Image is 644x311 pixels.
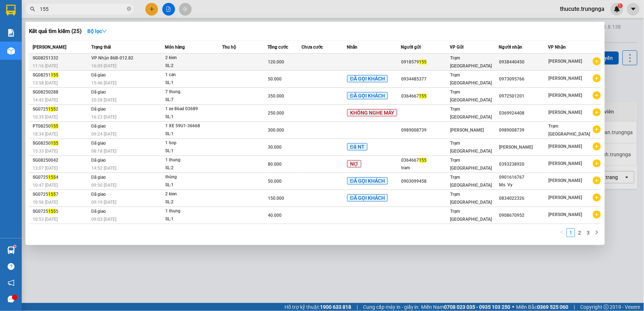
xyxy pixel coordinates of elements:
[268,111,284,116] span: 250.000
[29,28,82,35] h3: Kết quả tìm kiếm ( 25 )
[401,157,449,164] div: 0364667
[268,76,282,82] span: 50.000
[401,58,449,66] div: 0918579
[165,113,220,121] div: SL: 1
[450,72,492,86] span: Trạm [GEOGRAPHIC_DATA]
[33,183,58,188] span: 10:47 [DATE]
[450,209,492,222] span: Trạm [GEOGRAPHIC_DATA]
[450,90,492,103] span: Trạm [GEOGRAPHIC_DATA]
[548,124,590,137] span: Trạm [GEOGRAPHIC_DATA]
[33,98,58,103] span: 14:42 [DATE]
[91,166,116,171] span: 14:52 [DATE]
[593,108,601,116] span: plus-circle
[33,140,89,147] div: SG08250
[450,128,484,133] span: [PERSON_NAME]
[222,45,236,50] span: Thu hộ
[593,194,601,202] span: plus-circle
[347,194,388,202] span: ĐÃ GỌI KHÁCH
[302,45,323,50] span: Chưa cước
[51,141,58,146] span: 155
[499,75,548,83] div: 0973095766
[593,57,601,65] span: plus-circle
[558,228,566,237] li: Previous Page
[165,45,185,50] span: Món hàng
[450,45,464,50] span: VP Gửi
[91,115,116,120] span: 16:23 [DATE]
[548,144,582,149] span: [PERSON_NAME]
[165,207,220,215] div: 1 thung
[548,212,582,217] span: [PERSON_NAME]
[91,55,133,61] span: VP Nhận 86B-012.82
[593,91,601,99] span: plus-circle
[87,28,107,34] strong: Bộ lọc
[33,123,89,130] div: PT08250
[91,149,116,154] span: 08:18 [DATE]
[419,94,427,99] span: 155
[548,178,582,183] span: [PERSON_NAME]
[33,105,89,113] div: SG0725 2
[7,246,15,254] img: warehouse-icon
[91,98,116,103] span: 20:28 [DATE]
[127,6,131,13] span: close-circle
[33,174,89,181] div: SG0725 4
[347,75,388,82] span: ĐÃ GỌI KHÁCH
[48,175,56,180] span: 155
[548,110,582,115] span: [PERSON_NAME]
[548,195,582,200] span: [PERSON_NAME]
[450,107,492,120] span: Trạm [GEOGRAPHIC_DATA]
[91,132,116,137] span: 09:24 [DATE]
[499,174,548,181] div: 0901616767
[33,80,58,86] span: 13:58 [DATE]
[91,175,106,180] span: Đã giao
[165,122,220,130] div: 1 XE 59U1-36668
[33,132,58,137] span: 18:34 [DATE]
[165,62,220,70] div: SL: 2
[165,88,220,96] div: 7 thung
[347,143,367,150] span: Đã NT
[33,71,89,79] div: SG08251
[401,92,449,100] div: 0364667
[401,164,449,172] div: tram
[91,72,106,78] span: Đã giao
[91,107,106,112] span: Đã giao
[33,45,66,50] span: [PERSON_NAME]
[593,228,601,237] button: right
[548,59,582,64] span: [PERSON_NAME]
[51,124,58,129] span: 155
[91,183,116,188] span: 09:50 [DATE]
[401,45,421,50] span: Người gửi
[91,63,116,69] span: 16:09 [DATE]
[33,63,58,69] span: 11:16 [DATE]
[499,212,548,219] div: 0908670952
[165,54,220,62] div: 2 kien
[450,158,492,171] span: Trạm [GEOGRAPHIC_DATA]
[165,198,220,206] div: SL: 2
[48,107,56,112] span: 155
[401,178,449,185] div: 0903099458
[91,158,106,163] span: Đã giao
[419,158,427,163] span: 155
[593,211,601,219] span: plus-circle
[91,80,116,86] span: 15:46 [DATE]
[593,125,601,133] span: plus-circle
[165,215,220,223] div: SL: 1
[33,191,89,198] div: SG0725 7
[51,72,58,78] span: 155
[268,179,282,184] span: 50.000
[7,29,15,37] img: solution-icon
[347,109,397,116] span: KHÔNG NGHE MÁY
[593,159,601,167] span: plus-circle
[566,228,575,237] li: 1
[268,162,282,167] span: 80.000
[165,156,220,164] div: 1 thung
[450,175,492,188] span: Trạm [GEOGRAPHIC_DATA]
[560,230,564,235] span: left
[165,190,220,198] div: 2 kien
[499,161,548,168] div: 0393238920
[499,144,548,151] div: [PERSON_NAME]
[33,166,58,171] span: 13:07 [DATE]
[567,229,575,237] a: 1
[165,105,220,113] div: 1 xe 86ad 03689
[33,200,58,205] span: 10:56 [DATE]
[401,75,449,83] div: 0934485377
